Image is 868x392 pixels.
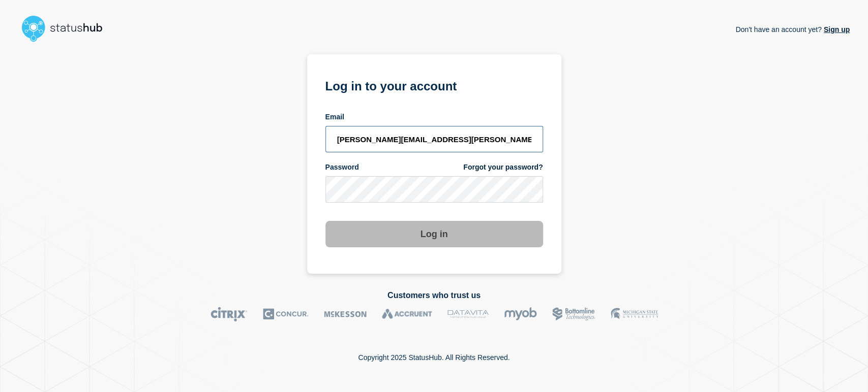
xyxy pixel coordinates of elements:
button: Log in [325,221,543,247]
p: Copyright 2025 StatusHub. All Rights Reserved. [358,353,510,362]
a: Forgot your password? [463,162,543,172]
img: Accruent logo [382,307,432,321]
img: Citrix logo [211,307,248,321]
img: Bottomline logo [552,307,595,321]
img: McKesson logo [324,307,367,321]
input: password input [325,176,543,203]
input: email input [325,126,543,152]
span: Password [325,162,359,172]
span: Email [325,112,344,122]
img: myob logo [504,307,537,321]
img: MSU logo [611,307,658,321]
a: Sign up [822,25,850,34]
img: DataVita logo [447,307,489,321]
img: StatusHub logo [18,12,115,45]
p: Don't have an account yet? [735,17,850,42]
img: Concur logo [263,307,309,321]
h1: Log in to your account [325,76,543,94]
h2: Customers who trust us [18,291,850,300]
